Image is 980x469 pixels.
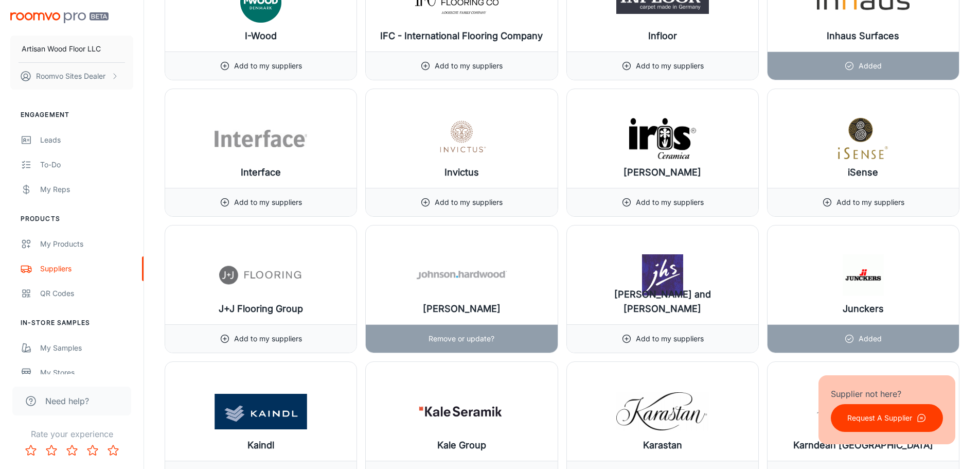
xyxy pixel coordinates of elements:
[82,440,103,461] button: Rate 4 star
[423,302,501,316] h6: [PERSON_NAME]
[636,197,704,208] p: Add to my suppliers
[793,438,933,453] h6: Karndean [GEOGRAPHIC_DATA]
[62,440,82,461] button: Rate 3 star
[415,118,508,159] img: Invictus
[40,263,133,274] div: Suppliers
[435,197,503,208] p: Add to my suppliers
[848,165,878,180] h6: iSense
[234,197,302,208] p: Add to my suppliers
[103,440,123,461] button: Rate 5 star
[234,333,302,344] p: Add to my suppliers
[843,302,884,316] h6: Junckers
[241,165,281,180] h6: Interface
[836,197,904,208] p: Add to my suppliers
[380,29,543,43] h6: IFC - International Flooring Company
[616,391,709,432] img: Karastan
[623,165,701,180] h6: [PERSON_NAME]
[415,391,508,432] img: Kale Group
[45,395,89,407] span: Need help?
[247,438,274,453] h6: Kaindl
[643,438,682,453] h6: Karastan
[40,159,133,170] div: To-do
[22,43,101,55] p: Artisan Wood Floor LLC
[444,165,479,180] h6: Invictus
[245,29,277,43] h6: I-Wood
[435,60,503,72] p: Add to my suppliers
[859,333,882,344] p: Added
[847,412,912,424] p: Request A Supplier
[831,404,943,432] button: Request A Supplier
[215,254,307,296] img: J+J Flooring Group
[636,333,704,344] p: Add to my suppliers
[215,118,307,159] img: Interface
[40,238,133,250] div: My Products
[10,36,133,62] button: Artisan Wood Floor LLC
[859,60,882,72] p: Added
[40,288,133,299] div: QR Codes
[437,438,486,453] h6: Kale Group
[215,391,307,432] img: Kaindl
[21,440,41,461] button: Rate 1 star
[648,29,677,43] h6: Infloor
[10,12,109,23] img: Roomvo PRO Beta
[234,60,302,72] p: Add to my suppliers
[219,302,303,316] h6: J+J Flooring Group
[616,118,709,159] img: Iris Ceramica
[10,63,133,90] button: Roomvo Sites Dealer
[8,428,135,440] p: Rate your experience
[831,388,943,400] p: Supplier not here?
[817,254,910,296] img: Junckers
[40,367,133,378] div: My Stores
[40,342,133,354] div: My Samples
[827,29,899,43] h6: Inhaus Surfaces
[41,440,62,461] button: Rate 2 star
[36,71,105,82] p: Roomvo Sites Dealer
[575,287,750,316] h6: [PERSON_NAME] and [PERSON_NAME]
[817,118,910,159] img: iSense
[817,391,910,432] img: Karndean USA
[616,254,709,296] img: Joseph Hamilton and Seaton
[429,333,494,344] p: Remove or update?
[636,60,704,72] p: Add to my suppliers
[40,184,133,195] div: My Reps
[415,254,508,296] img: Johnson Hardwood
[40,134,133,146] div: Leads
